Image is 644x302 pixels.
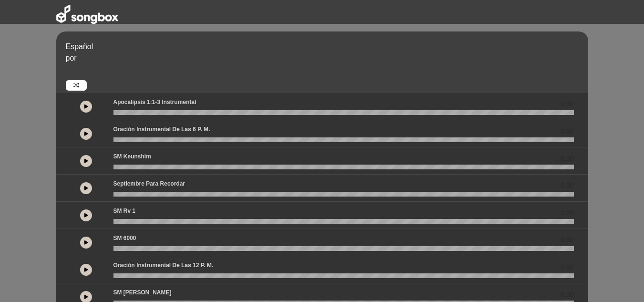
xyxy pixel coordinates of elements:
font: 0.00 [561,127,573,135]
font: 0.00 [561,100,573,108]
font: 0.00 [561,209,573,217]
font: 0.00 [561,236,573,244]
font: 0.00 [561,182,573,189]
font: Oración instrumental de las 12 p. m. [113,262,214,269]
font: Oración instrumental de las 6 p. m. [113,126,210,133]
font: Septiembre para recordar [113,180,185,187]
font: SM Keunshim [113,153,151,160]
font: Apocalipsis 1:1-3 Instrumental [113,99,196,105]
font: 0.00 [561,155,573,162]
font: por [66,54,77,62]
font: SM 6000 [113,235,136,241]
font: SM [PERSON_NAME] [113,289,172,296]
font: Español [66,42,93,51]
font: 0.00 [561,291,573,298]
img: songbox-logo-white.png [56,5,118,24]
font: 0.00 [561,263,573,271]
font: SM Rv 1 [113,208,136,214]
